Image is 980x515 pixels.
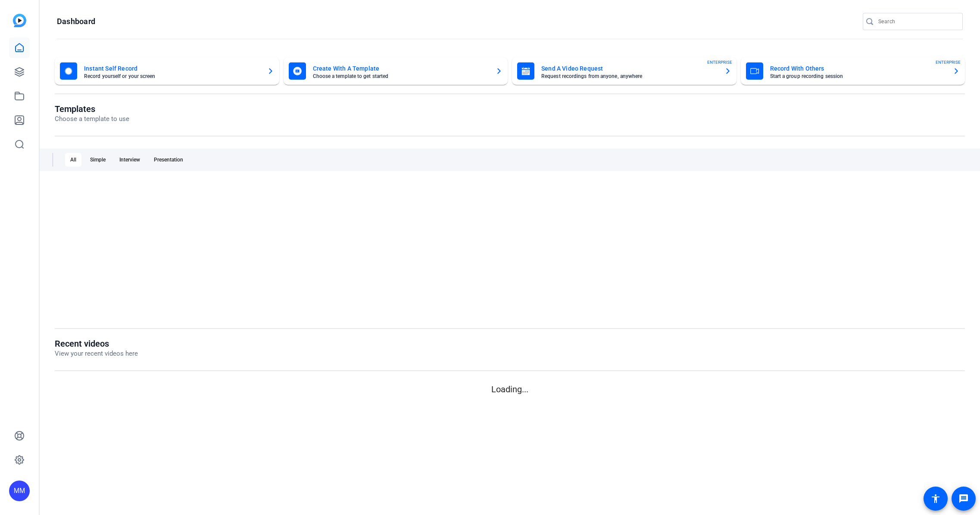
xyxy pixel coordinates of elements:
button: Instant Self RecordRecord yourself or your screen [55,57,279,85]
img: blue-gradient.svg [13,14,26,27]
p: Loading... [55,383,965,396]
mat-card-subtitle: Choose a template to get started [313,74,489,79]
mat-icon: message [958,493,969,504]
mat-card-title: Send A Video Request [541,63,718,74]
div: MM [9,481,30,501]
mat-card-subtitle: Start a group recording session [770,74,946,79]
div: Presentation [149,153,188,167]
button: Send A Video RequestRequest recordings from anyone, anywhereENTERPRISE [512,57,737,85]
mat-card-subtitle: Request recordings from anyone, anywhere [541,74,718,79]
div: Simple [85,153,111,167]
mat-icon: accessibility [930,493,941,504]
h1: Recent videos [55,338,138,349]
mat-card-title: Instant Self Record [84,63,260,74]
p: View your recent videos here [55,349,138,359]
span: ENTERPRISE [707,59,732,65]
h1: Templates [55,104,129,114]
div: Interview [114,153,145,167]
p: Choose a template to use [55,114,129,124]
button: Create With A TemplateChoose a template to get started [284,57,508,85]
span: ENTERPRISE [936,59,961,65]
mat-card-title: Create With A Template [313,63,489,74]
div: All [65,153,81,167]
mat-card-title: Record With Others [770,63,946,74]
h1: Dashboard [57,16,95,27]
button: Record With OthersStart a group recording sessionENTERPRISE [741,57,965,85]
mat-card-subtitle: Record yourself or your screen [84,74,260,79]
input: Search [878,16,956,27]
